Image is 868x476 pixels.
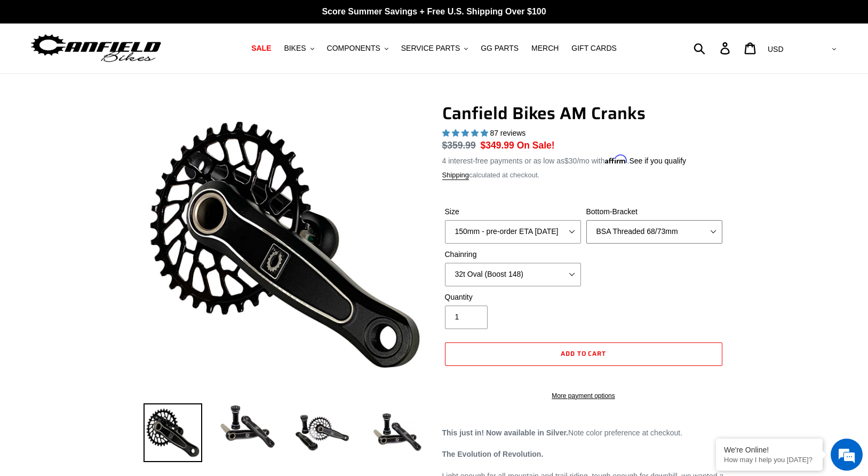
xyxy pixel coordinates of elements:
div: Navigation go back [12,59,28,75]
span: Add to cart [561,348,607,358]
input: Search [699,36,727,60]
strong: This just in! Now available in Silver. [442,428,569,437]
span: GG PARTS [481,44,519,53]
a: Shipping [442,171,469,180]
label: Size [445,206,581,217]
a: GIFT CARDS [566,41,622,56]
span: GIFT CARDS [571,44,617,53]
span: $30 [564,157,577,165]
p: How may I help you today? [724,456,815,464]
img: Load image into Gallery viewer, Canfield Cranks [218,403,277,450]
a: See if you qualify - Learn more about Affirm Financing (opens in modal) [629,157,686,165]
p: 4 interest-free payments or as low as /mo with . [442,153,687,167]
label: Quantity [445,292,581,303]
a: MERCH [526,41,564,56]
span: On Sale! [517,138,555,152]
span: $349.99 [481,140,514,151]
span: 4.97 stars [442,129,490,137]
span: MERCH [531,44,559,53]
strong: The Evolution of Revolution. [442,450,544,458]
p: Note color preference at checkout. [442,427,725,439]
a: SALE [246,41,276,56]
img: d_696896380_company_1647369064580_696896380 [34,53,61,80]
label: Bottom-Bracket [586,206,722,217]
button: BIKES [278,41,319,56]
button: COMPONENTS [322,41,394,56]
img: Load image into Gallery viewer, CANFIELD-AM_DH-CRANKS [368,403,426,462]
div: Chat with us now [71,60,195,74]
span: BIKES [284,44,306,53]
img: Load image into Gallery viewer, Canfield Bikes AM Cranks [144,403,202,462]
a: GG PARTS [475,41,524,56]
div: We're Online! [724,446,815,454]
img: Load image into Gallery viewer, Canfield Bikes AM Cranks [293,403,352,462]
a: More payment options [445,391,722,401]
span: SALE [251,44,271,53]
img: Canfield Bikes [29,32,163,65]
span: SERVICE PARTS [401,44,460,53]
span: 87 reviews [490,129,525,137]
span: We're online! [62,135,147,243]
h1: Canfield Bikes AM Cranks [442,103,725,123]
button: SERVICE PARTS [396,41,473,56]
span: COMPONENTS [327,44,380,53]
div: Minimize live chat window [175,5,201,31]
div: calculated at checkout. [442,170,725,181]
textarea: Type your message and hit 'Enter' [5,292,203,329]
label: Chainring [445,249,581,260]
button: Add to cart [445,342,722,366]
s: $359.99 [442,140,476,151]
span: Affirm [605,155,627,164]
